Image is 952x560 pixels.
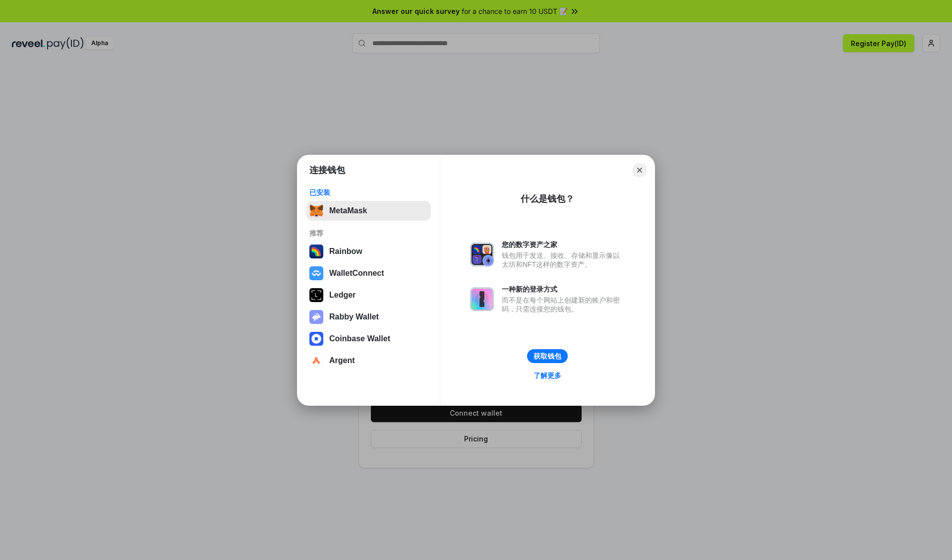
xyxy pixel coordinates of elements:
[534,352,561,361] div: 获取钱包
[306,307,431,327] button: Rabby Wallet
[309,245,323,258] img: svg+xml,%3Csvg%20width%3D%22120%22%20height%3D%22120%22%20viewBox%3D%220%200%20120%20120%22%20fil...
[309,204,323,218] img: svg+xml,%3Csvg%20fill%3D%22none%22%20height%3D%2233%22%20viewBox%3D%220%200%2035%2033%22%20width%...
[309,266,323,280] img: svg+xml,%3Csvg%20width%3D%2228%22%20height%3D%2228%22%20viewBox%3D%220%200%2028%2028%22%20fill%3D...
[309,288,323,302] img: svg+xml,%3Csvg%20xmlns%3D%22http%3A%2F%2Fwww.w3.org%2F2000%2Fsvg%22%20width%3D%2228%22%20height%3...
[329,269,384,278] div: WalletConnect
[502,240,625,249] div: 您的数字资产之家
[329,334,390,343] div: Coinbase Wallet
[309,188,428,197] div: 已安装
[306,242,431,261] button: Rainbow
[521,193,574,205] div: 什么是钱包？
[309,354,323,368] img: svg+xml,%3Csvg%20width%3D%2228%22%20height%3D%2228%22%20viewBox%3D%220%200%2028%2028%22%20fill%3D...
[306,201,431,221] button: MetaMask
[306,285,431,305] button: Ledger
[470,287,494,311] img: svg+xml,%3Csvg%20xmlns%3D%22http%3A%2F%2Fwww.w3.org%2F2000%2Fsvg%22%20fill%3D%22none%22%20viewBox...
[309,332,323,346] img: svg+xml,%3Csvg%20width%3D%2228%22%20height%3D%2228%22%20viewBox%3D%220%200%2028%2028%22%20fill%3D...
[502,251,625,269] div: 钱包用于发送、接收、存储和显示像以太坊和NFT这样的数字资产。
[306,351,431,371] button: Argent
[329,312,379,321] div: Rabby Wallet
[534,371,561,380] div: 了解更多
[309,164,345,176] h1: 连接钱包
[329,291,356,300] div: Ledger
[309,310,323,324] img: svg+xml,%3Csvg%20xmlns%3D%22http%3A%2F%2Fwww.w3.org%2F2000%2Fsvg%22%20fill%3D%22none%22%20viewBox...
[329,356,355,365] div: Argent
[329,206,367,215] div: MetaMask
[306,329,431,349] button: Coinbase Wallet
[528,369,567,382] a: 了解更多
[309,229,428,238] div: 推荐
[502,285,625,294] div: 一种新的登录方式
[329,247,362,256] div: Rainbow
[306,263,431,283] button: WalletConnect
[502,296,625,313] div: 而不是在每个网站上创建新的账户和密码，只需连接您的钱包。
[633,163,647,177] button: Close
[470,243,494,266] img: svg+xml,%3Csvg%20xmlns%3D%22http%3A%2F%2Fwww.w3.org%2F2000%2Fsvg%22%20fill%3D%22none%22%20viewBox...
[527,349,568,363] button: 获取钱包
